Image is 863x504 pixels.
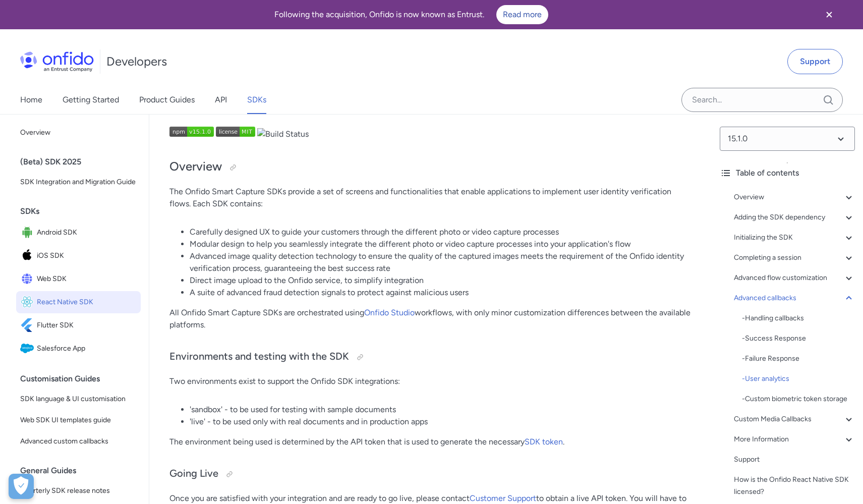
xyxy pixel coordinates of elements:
span: Web SDK UI templates guide [20,414,137,426]
p: The environment being used is determined by the API token that is used to generate the necessary . [169,436,692,448]
a: Home [20,86,42,114]
button: Close banner [811,2,848,27]
a: Onfido Studio [364,308,415,317]
a: Getting Started [63,86,119,114]
a: More Information [734,433,855,445]
a: Advanced flow customization [734,272,855,284]
a: SDK language & UI customisation [16,389,141,409]
img: IconiOS SDK [20,249,37,263]
p: Two environments exist to support the Onfido SDK integrations: [169,375,692,387]
h3: Environments and testing with the SDK [169,349,692,365]
div: Table of contents [720,167,855,179]
div: Customisation Guides [20,369,145,389]
div: - User analytics [742,373,855,385]
a: Quarterly SDK release notes [16,481,141,501]
span: SDK Integration and Migration Guide [20,176,137,188]
a: Web SDK UI templates guide [16,410,141,430]
span: iOS SDK [37,249,137,263]
li: Carefully designed UX to guide your customers through the different photo or video capture processes [190,226,692,238]
a: SDKs [247,86,266,114]
a: Completing a session [734,252,855,264]
span: Quarterly SDK release notes [20,485,137,497]
a: IconiOS SDKiOS SDK [16,245,141,267]
img: IconAndroid SDK [20,226,37,240]
a: Adding the SDK dependency [734,211,855,223]
a: -Custom biometric token storage [742,393,855,405]
div: Cookie Preferences [9,474,34,499]
img: IconFlutter SDK [20,318,37,332]
a: -Success Response [742,332,855,345]
a: Advanced callbacks [734,292,855,304]
svg: Close banner [823,9,835,21]
a: How is the Onfido React Native SDK licensed? [734,474,855,498]
a: SDK Integration and Migration Guide [16,172,141,192]
img: IconSalesforce App [20,342,37,356]
a: -User analytics [742,373,855,385]
a: Support [734,454,855,466]
img: NPM [216,127,255,137]
a: IconReact Native SDKReact Native SDK [16,291,141,313]
img: npm [169,127,214,137]
img: IconReact Native SDK [20,295,37,309]
p: All Onfido Smart Capture SDKs are orchestrated using workflows, with only minor customization dif... [169,307,692,331]
div: Following the acquisition, Onfido is now known as Entrust. [12,5,811,24]
div: General Guides [20,461,145,481]
a: Read more [496,5,548,24]
span: Flutter SDK [37,318,137,332]
a: Custom Media Callbacks [734,413,855,425]
a: -Failure Response [742,353,855,365]
a: IconFlutter SDKFlutter SDK [16,314,141,337]
div: (Beta) SDK 2025 [20,152,145,172]
div: - Failure Response [742,353,855,365]
a: Product Guides [139,86,195,114]
div: - Custom biometric token storage [742,393,855,405]
a: SDK token [525,437,563,446]
img: Build Status [257,128,309,140]
button: Open Preferences [9,474,34,499]
div: - Handling callbacks [742,312,855,324]
a: Initializing the SDK [734,232,855,244]
span: Web SDK [37,272,137,286]
a: Advanced custom callbacks [16,431,141,452]
span: React Native SDK [37,295,137,309]
a: Overview [734,191,855,203]
li: 'sandbox' - to be used for testing with sample documents [190,404,692,416]
a: IconAndroid SDKAndroid SDK [16,221,141,244]
div: - Success Response [742,332,855,345]
img: IconWeb SDK [20,272,37,286]
p: The Onfido Smart Capture SDKs provide a set of screens and functionalities that enable applicatio... [169,186,692,210]
a: IconWeb SDKWeb SDK [16,268,141,290]
h1: Developers [106,53,167,70]
a: API [215,86,227,114]
span: Overview [20,127,137,139]
span: Android SDK [37,226,137,240]
div: SDKs [20,201,145,221]
img: Onfido Logo [20,51,94,72]
input: Onfido search input field [681,88,843,112]
li: Modular design to help you seamlessly integrate the different photo or video capture processes in... [190,238,692,250]
a: Overview [16,123,141,143]
li: 'live' - to be used only with real documents and in production apps [190,416,692,428]
span: SDK language & UI customisation [20,393,137,405]
h2: Overview [169,158,692,176]
li: Direct image upload to the Onfido service, to simplify integration [190,274,692,287]
a: Support [787,49,843,74]
li: Advanced image quality detection technology to ensure the quality of the captured images meets th... [190,250,692,274]
a: IconSalesforce AppSalesforce App [16,338,141,360]
a: Customer Support [470,493,536,503]
span: Advanced custom callbacks [20,435,137,447]
h3: Going Live [169,466,692,482]
a: -Handling callbacks [742,312,855,324]
span: Salesforce App [37,342,137,356]
li: A suite of advanced fraud detection signals to protect against malicious users [190,287,692,299]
